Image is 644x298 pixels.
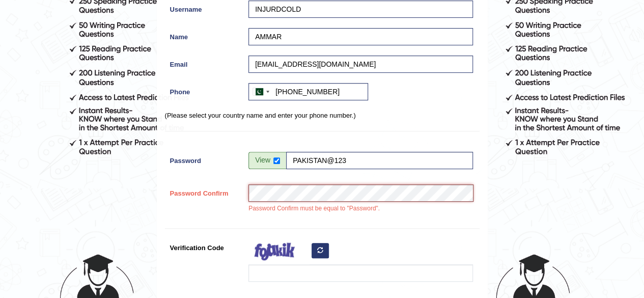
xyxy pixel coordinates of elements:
label: Verification Code [165,239,244,253]
input: Show/Hide Password [273,157,280,164]
div: Pakistan (‫پاکستان‬‎): +92 [249,84,272,100]
label: Password [165,152,244,166]
input: +92 301 2345678 [248,83,368,100]
label: Password Confirm [165,184,244,198]
label: Phone [165,83,244,97]
label: Email [165,56,244,69]
p: (Please select your country name and enter your phone number.) [165,111,480,120]
label: Name [165,28,244,42]
label: Username [165,1,244,14]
